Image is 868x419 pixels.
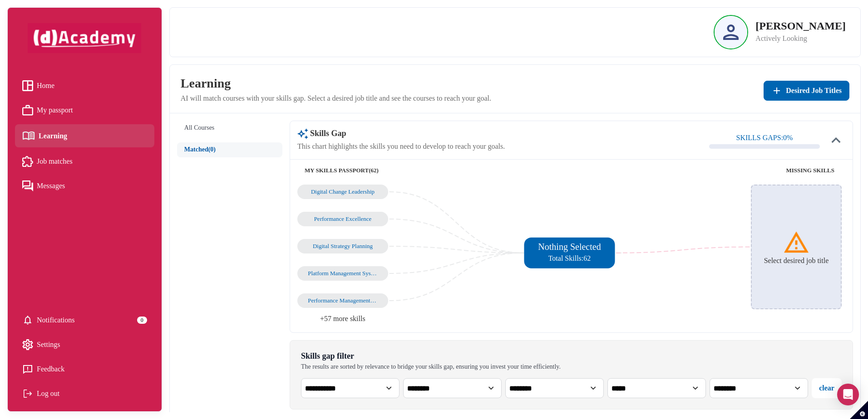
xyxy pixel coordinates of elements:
[301,351,561,361] div: Skills gap filter
[723,24,739,40] img: Profile
[850,401,868,419] button: Set cookie preferences
[783,229,810,256] img: icon
[22,155,147,168] a: Job matches iconJob matches
[569,167,834,174] h5: MISSING SKILLS
[837,384,859,405] div: Open Intercom Messenger
[22,128,147,144] a: Learning iconLearning
[755,33,846,44] p: Actively Looking
[22,79,147,93] a: Home iconHome
[22,103,147,117] a: My passport iconMy passport
[177,142,282,157] button: Matched(0)
[812,378,842,398] button: clear
[37,155,73,168] span: Job matches
[22,387,147,400] div: Log out
[22,179,147,193] a: Messages iconMessages
[389,253,523,273] g: Edge from 3 to 5
[308,297,378,304] div: Performance Management and Analysis
[764,81,849,101] button: Add desired job titles
[308,243,378,250] div: Digital Strategy Planning
[764,256,829,265] h6: Select desired job title
[297,312,571,325] li: +57 more skills
[819,382,834,395] div: clear
[22,362,147,376] a: Feedback
[297,128,505,139] h3: Skills Gap
[548,254,591,262] span: Total Skills: 62
[736,132,793,144] div: SKILLS GAPS: 0 %
[137,317,147,324] div: 0
[37,79,54,93] span: Home
[22,105,33,116] img: My passport icon
[301,363,561,371] div: The results are sorted by relevance to bridge your skills gap, ensuring you invest your time effi...
[22,364,33,375] img: feedback
[28,23,141,53] img: dAcademy
[37,313,75,327] span: Notifications
[308,188,378,195] div: Digital Change Leadership
[389,253,523,301] g: Edge from 4 to 5
[22,315,33,326] img: setting
[297,141,505,152] p: This chart highlights the skills you need to develop to reach your goals.
[177,121,282,136] button: All Courses
[22,80,33,91] img: Home icon
[305,167,569,174] h5: MY SKILLS PASSPORT (62)
[786,84,842,97] span: Desired Job Titles
[389,246,523,253] g: Edge from 2 to 5
[181,93,491,104] p: AI will match courses with your skills gap. Select a desired job title and see the courses to rea...
[22,388,33,399] img: Log out
[755,20,846,31] p: [PERSON_NAME]
[827,131,845,149] img: icon
[389,192,523,253] g: Edge from 0 to 5
[771,85,782,96] img: add icon
[308,270,378,277] div: Platform Management Systems
[22,128,35,144] img: Learning icon
[616,247,750,253] g: Edge from 5 to 6
[389,219,523,253] g: Edge from 1 to 5
[37,338,60,351] span: Settings
[308,215,378,223] div: Performance Excellence
[37,179,65,193] span: Messages
[22,339,33,350] img: setting
[536,241,603,252] h5: Nothing Selected
[22,180,33,191] img: Messages icon
[22,156,33,167] img: Job matches icon
[297,128,308,139] img: AI Course Suggestion
[39,129,67,143] span: Learning
[181,76,491,91] h3: Learning
[37,103,73,117] span: My passport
